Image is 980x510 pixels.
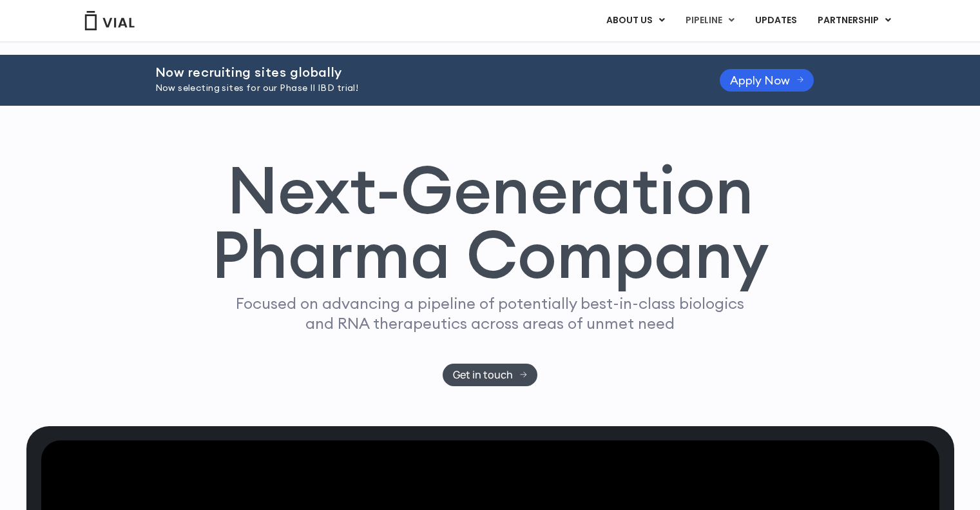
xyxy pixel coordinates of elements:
span: Apply Now [730,75,790,85]
img: Vial Logo [84,11,135,30]
a: PIPELINEMenu Toggle [675,10,744,32]
h2: Now recruiting sites globally [155,65,687,79]
p: Now selecting sites for our Phase II IBD trial! [155,81,687,95]
a: Apply Now [720,69,814,92]
a: Get in touch [443,364,537,386]
a: ABOUT USMenu Toggle [596,10,675,32]
p: Focused on advancing a pipeline of potentially best-in-class biologics and RNA therapeutics acros... [231,293,750,333]
h1: Next-Generation Pharma Company [211,157,769,288]
span: Get in touch [453,370,513,380]
a: UPDATES [745,10,807,32]
a: PARTNERSHIPMenu Toggle [807,10,901,32]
